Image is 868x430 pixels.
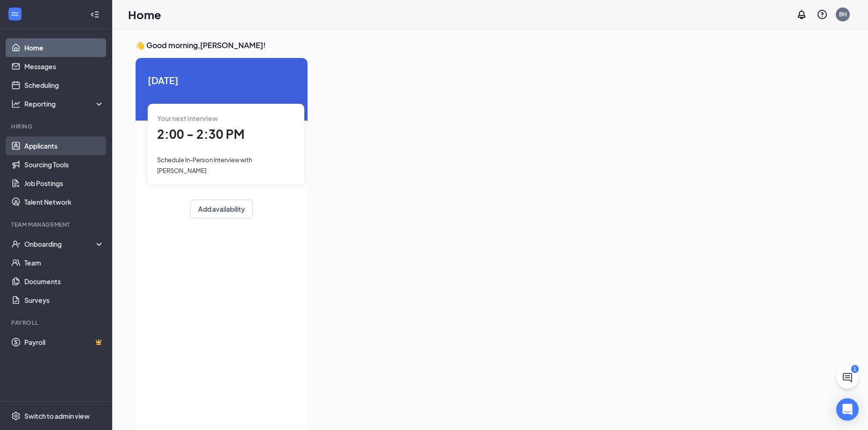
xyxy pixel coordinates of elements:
svg: Notifications [796,9,807,20]
a: Applicants [24,136,104,155]
div: Open Intercom Messenger [836,398,859,421]
a: Sourcing Tools [24,155,104,174]
span: [DATE] [148,73,295,87]
div: Switch to admin view [24,411,90,421]
div: Reporting [24,99,105,108]
svg: QuestionInfo [817,9,828,20]
svg: WorkstreamLogo [10,9,20,19]
a: Scheduling [24,76,104,94]
a: Surveys [24,291,104,309]
button: ChatActive [836,366,859,389]
span: 2:00 - 2:30 PM [157,126,244,142]
a: Job Postings [24,174,104,193]
svg: UserCheck [11,239,21,249]
a: Home [24,38,104,57]
button: Add availability [190,200,253,218]
svg: Analysis [11,99,21,108]
svg: ChatActive [842,372,853,383]
div: Payroll [11,319,102,327]
a: Messages [24,57,104,76]
div: Onboarding [24,239,96,249]
span: Schedule In-Person Interview with [PERSON_NAME] [157,156,252,174]
h1: Home [128,7,161,22]
svg: Settings [11,411,21,421]
div: BH [839,10,847,18]
div: 1 [851,365,859,373]
span: Your next interview [157,114,218,122]
a: Documents [24,272,104,291]
svg: Collapse [90,10,100,19]
div: Team Management [11,221,102,229]
h3: 👋 Good morning, [PERSON_NAME] ! [136,40,839,50]
a: Team [24,253,104,272]
div: Hiring [11,122,102,130]
a: Talent Network [24,193,104,211]
a: PayrollCrown [24,333,104,351]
